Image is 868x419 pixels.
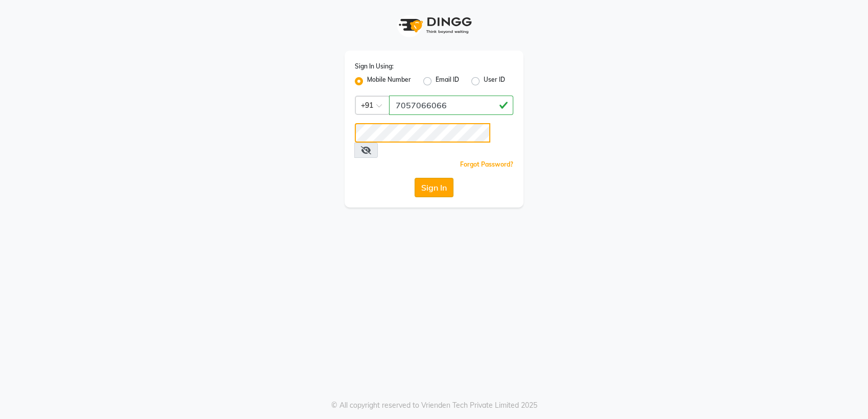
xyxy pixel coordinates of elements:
input: Username [389,96,513,115]
label: Sign In Using: [355,62,394,71]
label: Email ID [436,75,459,87]
img: logo1.svg [393,10,475,40]
label: Mobile Number [367,75,411,87]
label: User ID [484,75,505,87]
input: Username [355,123,490,143]
button: Sign In [415,178,453,197]
a: Forgot Password? [460,160,513,168]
